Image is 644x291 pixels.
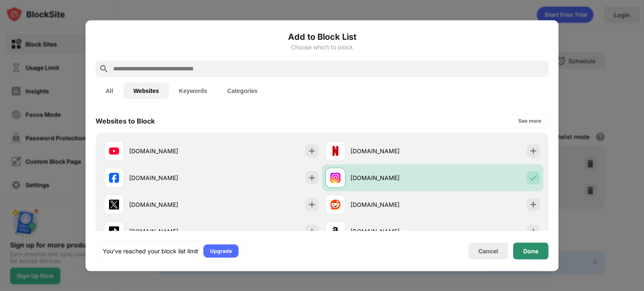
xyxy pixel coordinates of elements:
h6: Add to Block List [96,30,548,43]
img: favicons [109,199,119,209]
div: Upgrade [210,247,232,255]
img: favicons [330,226,340,236]
button: All [96,82,123,99]
div: [DOMAIN_NAME] [129,147,211,155]
div: [DOMAIN_NAME] [351,147,433,155]
div: [DOMAIN_NAME] [129,173,211,182]
img: favicons [330,199,340,209]
div: You’ve reached your block list limit [103,247,198,255]
div: [DOMAIN_NAME] [129,227,211,236]
div: Done [523,247,538,254]
img: favicons [109,146,119,156]
button: Keywords [169,82,217,99]
div: Choose which to block [96,44,548,50]
div: Websites to Block [96,116,155,125]
img: favicons [109,226,119,236]
div: [DOMAIN_NAME] [351,227,433,236]
button: Websites [123,82,169,99]
div: [DOMAIN_NAME] [351,200,433,209]
img: favicons [109,173,119,183]
div: See more [518,116,541,125]
div: Cancel [478,247,498,255]
div: [DOMAIN_NAME] [351,173,433,182]
div: [DOMAIN_NAME] [129,200,211,209]
img: favicons [330,146,340,156]
img: favicons [330,173,340,183]
img: search.svg [99,64,109,74]
button: Categories [217,82,267,99]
